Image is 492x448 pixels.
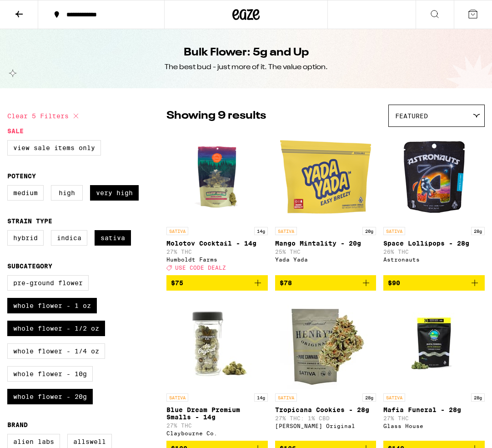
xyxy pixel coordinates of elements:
[7,140,101,156] label: View Sale Items Only
[389,131,480,222] img: Astronauts - Space Lollipops - 28g
[165,62,328,72] div: The best bud - just more of it. The value option.
[275,423,377,429] div: [PERSON_NAME] Original
[280,279,292,287] span: $78
[7,262,52,270] legend: Subcategory
[171,131,262,222] img: Humboldt Farms - Molotov Cocktail - 14g
[95,230,131,246] label: Sativa
[275,131,377,275] a: Open page for Mango Mintality - 20g from Yada Yada
[389,298,480,389] img: Glass House - Mafia Funeral - 28g
[383,249,485,255] p: 26% THC
[254,227,268,235] p: 14g
[275,227,297,235] p: SATIVA
[166,275,268,291] button: Add to bag
[184,45,309,60] h1: Bulk Flower: 5g and Up
[166,298,268,441] a: Open page for Blue Dream Premium Smalls - 14g from Claybourne Co.
[275,406,377,413] p: Tropicana Cookies - 28g
[171,298,262,389] img: Claybourne Co. - Blue Dream Premium Smalls - 14g
[383,275,485,291] button: Add to bag
[275,298,377,441] a: Open page for Tropicana Cookies - 28g from Henry's Original
[7,389,93,404] label: Whole Flower - 20g
[275,240,377,247] p: Mango Mintality - 20g
[280,298,371,389] img: Henry's Original - Tropicana Cookies - 28g
[388,279,400,287] span: $90
[51,230,87,246] label: Indica
[166,257,268,262] div: Humboldt Farms
[7,343,105,359] label: Whole Flower - 1/4 oz
[51,185,83,201] label: High
[383,415,485,421] p: 27% THC
[275,415,377,421] p: 27% THC: 1% CBD
[166,430,268,436] div: Claybourne Co.
[275,249,377,255] p: 25% THC
[275,393,297,402] p: SATIVA
[7,298,97,313] label: Whole Flower - 1 oz
[383,406,485,413] p: Mafia Funeral - 28g
[362,227,376,235] p: 20g
[383,423,485,429] div: Glass House
[254,393,268,402] p: 14g
[7,366,93,382] label: Whole Flower - 10g
[383,298,485,441] a: Open page for Mafia Funeral - 28g from Glass House
[7,230,44,246] label: Hybrid
[166,423,268,428] p: 27% THC
[166,406,268,421] p: Blue Dream Premium Smalls - 14g
[362,393,376,402] p: 28g
[166,108,266,124] p: Showing 9 results
[7,217,52,225] legend: Strain Type
[7,421,28,428] legend: Brand
[7,172,36,180] legend: Potency
[395,112,428,120] span: Featured
[7,127,24,135] legend: Sale
[383,240,485,247] p: Space Lollipops - 28g
[171,279,183,287] span: $75
[166,393,188,402] p: SATIVA
[7,105,81,127] button: Clear 5 filters
[471,227,485,235] p: 28g
[175,265,226,271] span: USE CODE DEALZ
[90,185,139,201] label: Very High
[383,393,405,402] p: SATIVA
[166,249,268,255] p: 27% THC
[7,321,105,336] label: Whole Flower - 1/2 oz
[166,227,188,235] p: SATIVA
[7,185,44,201] label: Medium
[275,257,377,262] div: Yada Yada
[383,257,485,262] div: Astronauts
[275,275,377,291] button: Add to bag
[7,275,89,291] label: Pre-ground Flower
[471,393,485,402] p: 28g
[166,240,268,247] p: Molotov Cocktail - 14g
[166,131,268,275] a: Open page for Molotov Cocktail - 14g from Humboldt Farms
[383,131,485,275] a: Open page for Space Lollipops - 28g from Astronauts
[383,227,405,235] p: SATIVA
[280,131,371,222] img: Yada Yada - Mango Mintality - 20g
